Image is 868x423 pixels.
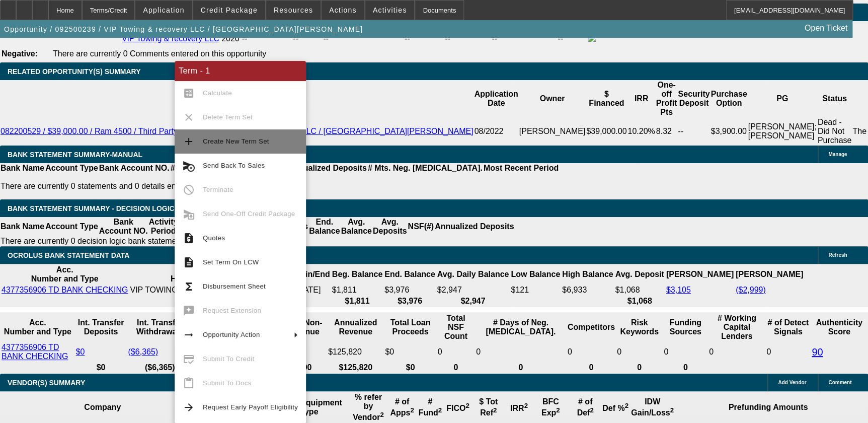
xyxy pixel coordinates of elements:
[183,329,195,341] mat-icon: arrow_right_alt
[373,6,407,14] span: Activities
[84,403,121,411] b: Company
[203,258,259,266] span: Set Term On LCW
[588,34,596,42] img: facebook-icon.png
[445,34,490,43] div: --
[183,135,195,148] mat-icon: add
[624,402,628,409] sup: 2
[476,363,566,373] th: 0
[372,217,408,236] th: Avg. Deposits
[483,163,559,173] th: Most Recent Period
[577,397,593,417] b: # of Def
[811,313,867,341] th: Authenticity Score
[736,286,766,294] a: ($2,999)
[812,346,823,358] a: 90
[45,217,99,236] th: Account Type
[328,313,383,341] th: Annualized Revenue
[510,404,528,412] b: IRR
[510,285,561,295] td: $121
[614,265,664,284] th: Avg. Deposit
[407,217,434,236] th: NSF(#)
[53,49,266,58] span: There are currently 0 Comments entered on this opportunity
[747,117,817,146] td: [PERSON_NAME]; [PERSON_NAME]
[655,80,677,117] th: One-off Profit Pts
[8,251,129,259] span: OCROLUS BANK STATEMENT DATA
[562,285,613,295] td: $6,933
[562,265,613,284] th: High Balance
[616,313,662,341] th: Risk Keywords
[614,285,664,295] td: $1,068
[2,49,38,58] b: Negative:
[437,265,510,284] th: Avg. Daily Balance
[556,406,560,414] sup: 2
[183,280,195,293] mat-icon: functions
[663,342,707,362] td: 0
[616,342,662,362] td: 0
[1,313,74,341] th: Acc. Number and Type
[8,67,140,76] span: RELATED OPPORTUNITY(S) SUMMARY
[778,380,806,385] span: Add Vendor
[519,80,586,117] th: Owner
[557,33,586,44] td: --
[419,397,442,417] b: # Fund
[519,117,586,146] td: [PERSON_NAME]
[1,127,473,135] a: 082200529 / $39,000.00 / Ram 4500 / Third Party Vendor 3 / VIP Towing & recovery LLC / [GEOGRAPHI...
[148,217,179,236] th: Activity Period
[817,117,852,146] td: Dead - Did Not Purchase
[274,6,313,14] span: Resources
[666,265,734,284] th: [PERSON_NAME]
[801,20,851,37] a: Open Ticket
[437,313,475,341] th: Sum of the Total NSF Count and Total Overdraft Fee Count from Ocrolus
[203,162,265,169] span: Send Back To Sales
[332,265,383,284] th: Beg. Balance
[627,117,655,146] td: 10.20%
[384,363,436,373] th: $0
[567,313,615,341] th: Competitors
[203,234,225,242] span: Quotes
[365,1,415,20] button: Activities
[766,342,810,362] td: 0
[322,1,364,20] button: Actions
[586,117,627,146] td: $39,000.00
[380,411,383,418] sup: 2
[677,117,710,146] td: --
[384,342,436,362] td: $0
[329,6,357,14] span: Actions
[266,1,321,20] button: Resources
[663,363,707,373] th: 0
[8,379,85,387] span: VENDOR(S) SUMMARY
[602,404,628,412] b: Def %
[710,117,747,146] td: $3,900.00
[437,285,510,295] td: $2,947
[75,363,127,373] th: $0
[708,313,765,341] th: # Working Capital Lenders
[735,265,804,284] th: [PERSON_NAME]
[75,313,127,341] th: Int. Transfer Deposits
[384,265,435,284] th: End. Balance
[328,347,383,357] div: $125,820
[1,265,128,284] th: Acc. Number and Type
[175,61,306,81] div: Term - 1
[817,80,852,117] th: Status
[183,256,195,268] mat-icon: description
[663,313,707,341] th: Funding Sources
[627,80,655,117] th: IRR
[8,204,175,213] span: Bank Statement Summary - Decision Logic
[465,402,469,409] sup: 2
[203,403,298,411] span: Request Early Payoff Eligibility
[474,117,518,146] td: 08/2022
[287,163,367,173] th: Annualized Deposits
[1,182,559,191] p: There are currently 0 statements and 0 details entered on this opportunity
[332,285,383,295] td: $1,811
[99,217,148,236] th: Bank Account NO.
[128,313,192,341] th: Int. Transfer Withdrawals
[479,397,498,417] b: $ Tot Ref
[99,163,170,173] th: Bank Account NO.
[8,151,142,159] span: BANK STATEMENT SUMMARY-MANUAL
[437,342,475,362] td: 0
[446,404,469,412] b: FICO
[129,285,261,295] td: VIP TOWING AND RECOVERY LLC
[567,342,615,362] td: 0
[332,296,383,306] th: $1,811
[4,25,363,33] span: Opportunity / 092500239 / VIP Towing & recovery LLC / [GEOGRAPHIC_DATA][PERSON_NAME]
[143,6,184,14] span: Application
